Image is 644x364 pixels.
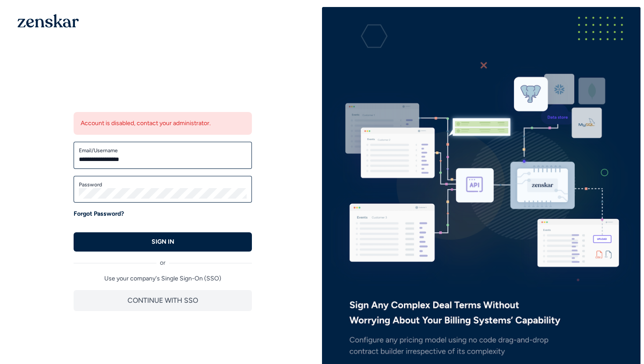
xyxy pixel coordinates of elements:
[18,14,79,28] img: 1OGAJ2xQqyY4LXKgY66KYq0eOWRCkrZdAb3gUhuVAqdWPZE9SRJmCz+oDMSn4zDLXe31Ii730ItAGKgCKgCCgCikA4Av8PJUP...
[79,147,247,154] label: Email/Username
[79,181,247,188] label: Password
[74,290,252,311] button: CONTINUE WITH SSO
[74,210,124,218] a: Forgot Password?
[74,252,252,267] div: or
[74,112,252,135] div: Account is disabled, contact your administrator.
[74,274,252,283] p: Use your company's Single Sign-On (SSO)
[74,232,252,252] button: SIGN IN
[152,238,174,246] p: SIGN IN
